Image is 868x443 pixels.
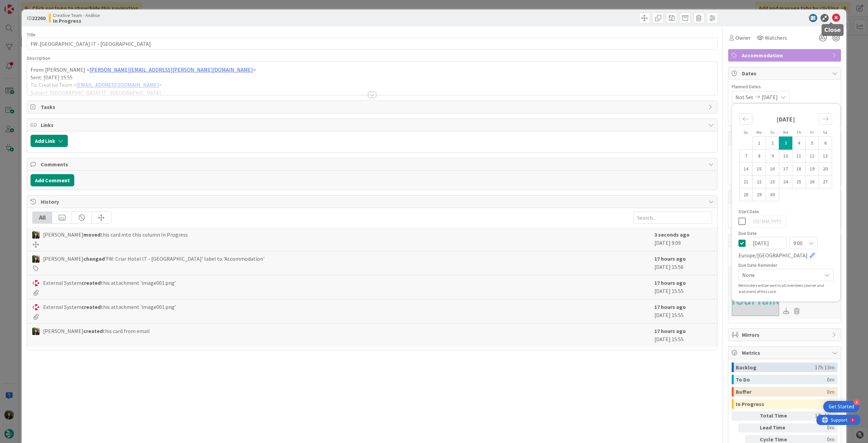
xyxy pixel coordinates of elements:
[43,279,176,287] span: External System this attachment 'image001.png'
[736,363,815,372] div: Backlog
[32,255,40,263] img: BC
[31,174,74,186] button: Add Comment
[739,188,753,201] td: Choose Sunday, 28/Sep/2025 12:00 as your check-in date. It’s available.
[766,163,779,176] td: Choose Tuesday, 16/Sep/2025 12:00 as your check-in date. It’s available.
[43,255,264,263] span: [PERSON_NAME] 'FW: Criar Hotel IT - [GEOGRAPHIC_DATA]' label to 'Accommodation'
[819,113,832,125] div: Move forward to switch to the next month.
[766,188,779,201] td: Choose Tuesday, 30/Sep/2025 12:00 as your check-in date. It’s available.
[90,66,253,73] a: [PERSON_NAME][EMAIL_ADDRESS][PERSON_NAME][DOMAIN_NAME]
[792,163,806,176] td: Choose Thursday, 18/Sep/2025 12:00 as your check-in date. It’s available.
[800,423,834,432] div: 0m
[735,93,753,101] span: Not Set
[27,32,36,38] label: Title
[654,231,690,238] b: 3 seconds ago
[827,399,834,409] div: 0m
[739,163,753,176] td: Choose Sunday, 14/Sep/2025 12:00 as your check-in date. It’s available.
[32,279,40,287] img: ES
[792,176,806,188] td: Choose Thursday, 25/Sep/2025 12:00 as your check-in date. It’s available.
[800,411,834,421] div: 17h 13m
[736,399,827,409] div: In Progress
[827,375,834,384] div: 0m
[654,279,686,286] b: 17 hours ago
[753,163,766,176] td: Choose Monday, 15/Sep/2025 12:00 as your check-in date. It’s available.
[819,163,832,176] td: Choose Saturday, 20/Sep/2025 12:00 as your check-in date. It’s available.
[735,34,751,42] span: Owner
[753,150,766,163] td: Choose Monday, 08/Sep/2025 12:00 as your check-in date. It’s available.
[33,212,52,223] div: All
[83,255,105,262] b: changed
[83,231,100,238] b: moved
[41,121,705,129] span: Links
[760,411,797,421] div: Total Time
[823,130,827,135] small: Sa
[792,137,806,150] td: Choose Thursday, 04/Sep/2025 12:00 as your check-in date. It’s available.
[81,279,101,286] b: created
[770,130,774,135] small: Tu
[806,137,819,150] td: Choose Friday, 05/Sep/2025 12:00 as your check-in date. It’s available.
[829,403,854,410] div: Get Started
[766,176,779,188] td: Choose Tuesday, 23/Sep/2025 12:00 as your check-in date. It’s available.
[53,13,100,18] span: Creative Team - Análise
[43,327,150,335] span: [PERSON_NAME] this card from email
[779,150,792,163] td: Choose Wednesday, 10/Sep/2025 12:00 as your check-in date. It’s available.
[806,150,819,163] td: Choose Friday, 12/Sep/2025 12:00 as your check-in date. It’s available.
[779,137,792,150] td: Selected as end date. Wednesday, 03/Sep/2025 12:00
[32,231,40,239] img: BC
[760,423,797,432] div: Lead Time
[43,303,176,311] span: External System this attachment 'image001.png'
[738,263,777,267] span: Due Date Reminder
[744,130,748,135] small: Su
[766,137,779,150] td: Choose Tuesday, 02/Sep/2025 12:00 as your check-in date. It’s available.
[738,231,757,236] span: Due Date
[31,135,68,147] button: Add Link
[53,18,100,23] b: In Progress
[654,279,712,296] div: [DATE] 15:55
[810,130,814,135] small: Fr
[35,3,37,8] div: 4
[756,130,762,135] small: Mo
[736,387,827,396] div: Buffer
[736,375,827,384] div: To Do
[41,160,705,168] span: Comments
[779,176,792,188] td: Choose Wednesday, 24/Sep/2025 12:00 as your check-in date. It’s available.
[27,14,45,22] span: ID
[31,66,714,74] p: From: [PERSON_NAME] < >
[853,399,860,405] div: 4
[766,150,779,163] td: Choose Tuesday, 09/Sep/2025 12:00 as your check-in date. It’s available.
[654,303,686,310] b: 17 hours ago
[654,255,686,262] b: 17 hours ago
[738,282,833,295] div: Reminders will be sent to all members (owner and watchers) of this card.
[806,163,819,176] td: Choose Friday, 19/Sep/2025 12:00 as your check-in date. It’s available.
[81,303,101,310] b: created
[753,188,766,201] td: Choose Monday, 29/Sep/2025 12:00 as your check-in date. It’s available.
[32,15,45,21] b: 22260
[633,211,712,224] input: Search...
[732,107,840,209] div: Calendar
[776,115,795,123] strong: [DATE]
[31,74,714,81] p: Sent: [DATE] 15:55
[739,113,752,125] div: Move backward to switch to the previous month.
[742,51,829,59] span: Accommodation
[739,150,753,163] td: Choose Sunday, 07/Sep/2025 12:00 as your check-in date. It’s available.
[815,363,834,372] div: 17h 13m
[738,209,759,214] span: Start Date
[792,150,806,163] td: Choose Thursday, 11/Sep/2025 12:00 as your check-in date. It’s available.
[43,230,188,239] span: [PERSON_NAME] this card into this column In Progress
[14,1,31,9] span: Support
[654,327,712,343] div: [DATE] 15:55
[32,303,40,311] img: ES
[27,55,50,61] span: Description
[827,387,834,396] div: 0m
[654,303,712,320] div: [DATE] 15:55
[779,163,792,176] td: Choose Wednesday, 17/Sep/2025 12:00 as your check-in date. It’s available.
[783,130,788,135] small: We
[742,331,829,339] span: Mirrors
[654,255,712,272] div: [DATE] 15:56
[783,307,790,315] div: Download
[32,328,40,335] img: BC
[27,38,717,50] input: type card name here...
[732,83,837,90] span: Planned Dates
[762,93,778,101] span: [DATE]
[41,103,705,111] span: Tasks
[654,230,712,247] div: [DATE] 9:09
